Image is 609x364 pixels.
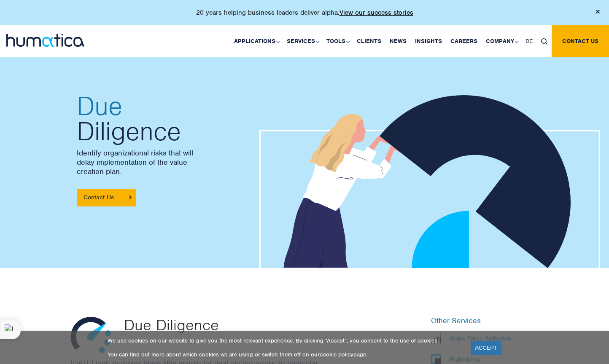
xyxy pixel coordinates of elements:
[431,316,539,326] h6: Other Services
[471,341,501,355] a: ACCEPT
[77,94,296,119] span: Due
[230,25,283,57] a: Applications
[124,316,378,333] p: Due Diligence
[6,34,84,47] img: logo
[521,25,537,57] a: DE
[482,25,521,57] a: Company
[411,25,446,57] a: Insights
[552,25,609,57] a: Contact us
[446,25,482,57] a: Careers
[77,189,136,206] a: Contact Us
[525,37,533,45] span: DE
[322,25,353,57] a: Tools
[129,195,132,199] img: arrowicon
[77,94,296,144] h2: Diligence
[320,351,353,358] a: cookie policy
[77,148,296,176] p: Identify organizational risks that will delay implementation of the value creation plan.
[259,95,600,270] img: about_banner1
[70,316,111,353] img: Due Diligence
[541,38,547,45] img: search_icon
[108,351,460,358] p: You can find out more about which cookies we are using or switch them off on our page.
[196,8,413,17] p: 20 years helping business leaders deliver alpha.
[108,337,460,344] p: We use cookies on our website to give you the most relevant experience. By clicking “Accept”, you...
[385,25,411,57] a: News
[283,25,322,57] a: Services
[353,25,385,57] a: Clients
[340,8,413,17] a: View our success stories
